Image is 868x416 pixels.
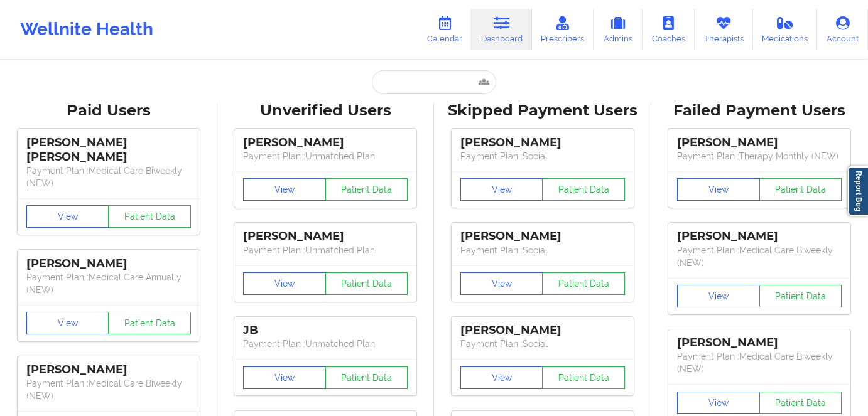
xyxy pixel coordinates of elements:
button: Patient Data [759,178,842,201]
div: Unverified Users [226,101,426,120]
p: Payment Plan : Unmatched Plan [243,244,408,257]
p: Payment Plan : Unmatched Plan [243,150,408,163]
div: [PERSON_NAME] [460,136,625,150]
button: Patient Data [542,178,625,201]
button: View [26,312,109,334]
p: Payment Plan : Medical Care Biweekly (NEW) [677,350,842,375]
a: Calendar [418,9,472,50]
div: [PERSON_NAME] [243,229,408,243]
p: Payment Plan : Medical Care Biweekly (NEW) [677,244,842,269]
div: Paid Users [9,101,209,120]
button: Patient Data [108,312,191,334]
button: View [243,272,326,295]
a: Report Bug [848,166,868,216]
p: Payment Plan : Medical Care Biweekly (NEW) [26,164,191,189]
p: Payment Plan : Medical Care Annually (NEW) [26,271,191,296]
div: [PERSON_NAME] [677,336,842,350]
div: [PERSON_NAME] [243,136,408,150]
button: View [460,178,543,201]
div: Failed Payment Users [660,101,860,120]
button: View [677,178,760,201]
a: Prescribers [532,9,594,50]
div: [PERSON_NAME] [26,257,191,271]
button: Patient Data [759,285,842,307]
a: Coaches [643,9,695,50]
button: View [460,366,543,389]
div: [PERSON_NAME] [677,136,842,150]
a: Medications [753,9,818,50]
div: [PERSON_NAME] [460,323,625,338]
button: View [677,392,760,414]
button: Patient Data [542,366,625,389]
div: Skipped Payment Users [443,101,643,120]
div: [PERSON_NAME] [460,229,625,243]
a: Admins [594,9,643,50]
p: Payment Plan : Medical Care Biweekly (NEW) [26,377,191,402]
button: Patient Data [325,366,408,389]
button: View [677,285,760,307]
p: Payment Plan : Social [460,338,625,350]
a: Therapists [695,9,753,50]
button: Patient Data [542,272,625,295]
a: Dashboard [472,9,532,50]
p: Payment Plan : Social [460,244,625,257]
button: View [243,178,326,201]
button: Patient Data [759,392,842,414]
div: [PERSON_NAME] [PERSON_NAME] [26,136,191,164]
p: Payment Plan : Therapy Monthly (NEW) [677,150,842,163]
button: View [26,205,109,228]
button: View [460,272,543,295]
div: JB [243,323,408,338]
button: Patient Data [325,272,408,295]
button: Patient Data [108,205,191,228]
button: Patient Data [325,178,408,201]
p: Payment Plan : Unmatched Plan [243,338,408,350]
div: [PERSON_NAME] [677,229,842,243]
a: Account [817,9,868,50]
div: [PERSON_NAME] [26,363,191,377]
p: Payment Plan : Social [460,150,625,163]
button: View [243,366,326,389]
